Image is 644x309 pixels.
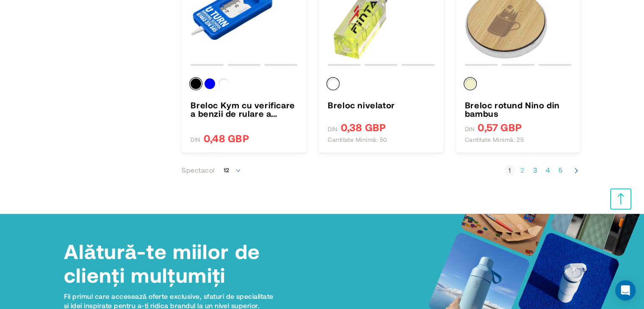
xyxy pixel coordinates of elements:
[328,100,395,110] font: Breloc nivelator
[465,101,572,118] a: Breloc rotund Nino din bambus
[572,166,580,175] a: Următorul
[328,78,434,92] div: Culoare
[530,166,541,174] a: Pagina 3
[205,78,215,89] div: Albastru
[542,166,553,174] a: Pagina 4
[219,162,247,179] span: 12
[533,166,537,174] font: 3
[191,100,295,127] font: Breloc Kym cu verificare a benzii de rulare a anvelopelor reciclate
[328,101,434,109] a: Breloc nivelator
[64,239,261,287] font: Alătură-te miilor de clienți mulțumiți
[191,136,200,143] font: DIN
[546,166,550,174] font: 4
[509,166,511,174] font: 1
[328,125,337,132] font: DIN
[328,78,338,89] div: Transparent
[191,78,201,89] div: Negru solid
[465,136,524,143] font: Cantitate minimă: 25
[520,166,524,174] font: 2
[218,78,229,89] div: Alb
[191,78,297,92] div: Culoare
[182,166,214,174] font: Spectacol
[558,166,562,174] font: 5
[555,166,566,174] a: Pagina 5
[478,121,522,133] font: 0,57 GBP
[504,161,580,180] nav: Paginare
[224,166,229,174] font: 12
[465,100,560,119] font: Breloc rotund Nino din bambus
[465,78,572,92] div: Culoare
[340,121,386,133] font: 0,38 GBP
[465,125,474,132] font: DIN
[191,101,297,118] a: Breloc Kym cu verificare a benzii de rulare a anvelopelor reciclate
[517,166,528,174] a: Pagina 2
[465,78,475,89] div: Natural
[204,132,249,144] font: 0,48 GBP
[615,280,636,301] div: Open Intercom Messenger
[328,136,387,143] font: Cantitate minimă: 50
